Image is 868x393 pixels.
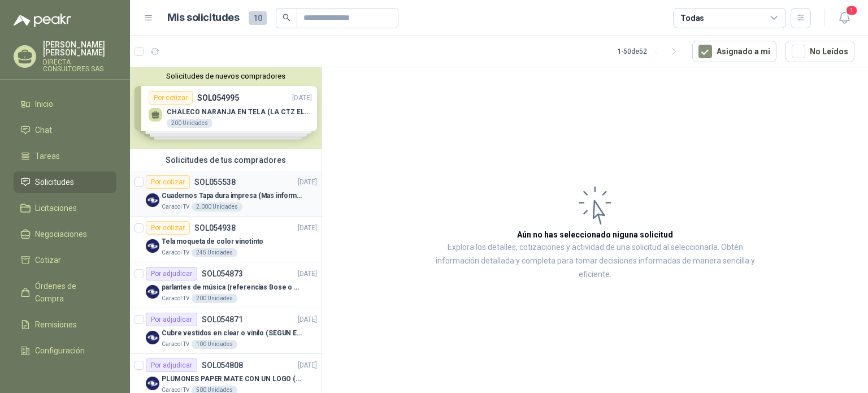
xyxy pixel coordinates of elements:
p: Caracol TV [162,340,189,349]
a: Negociaciones [14,223,116,245]
span: 1 [845,5,858,16]
div: Solicitudes de tus compradores [130,149,322,171]
p: DIRECTA CONSULTORES SAS [43,59,116,72]
div: 100 Unidades [192,340,237,349]
button: Solicitudes de nuevos compradores [134,72,317,80]
p: SOL054808 [202,361,243,369]
span: Configuración [35,344,85,357]
div: Solicitudes de nuevos compradoresPor cotizarSOL054995[DATE] CHALECO NARANJA EN TELA (LA CTZ ELEGI... [130,67,322,149]
button: Asignado a mi [692,41,776,62]
p: Cubre vestidos en clear o vinilo (SEGUN ESPECIFICACIONES DEL ADJUNTO) [162,328,302,339]
img: Logo peakr [14,14,71,27]
h3: Aún no has seleccionado niguna solicitud [517,228,673,241]
p: Explora los detalles, cotizaciones y actividad de una solicitud al seleccionarla. Obtén informaci... [435,241,755,282]
div: Por adjudicar [146,359,197,372]
p: PLUMONES PAPER MATE CON UN LOGO (SEGUN REF.ADJUNTA) [162,374,302,385]
a: Cotizar [14,249,116,271]
a: Inicio [14,93,116,115]
p: [DATE] [298,269,317,279]
a: Por cotizarSOL054938[DATE] Company LogoTela moqueta de color vinotintoCaracol TV245 Unidades [130,217,322,262]
div: Por cotizar [146,175,190,189]
span: Inicio [35,98,53,110]
span: search [283,14,290,21]
span: Órdenes de Compra [35,280,106,305]
p: [DATE] [298,360,317,371]
span: Tareas [35,150,60,162]
button: No Leídos [785,41,854,62]
p: Tela moqueta de color vinotinto [162,236,263,247]
p: Caracol TV [162,294,189,303]
a: Solicitudes [14,171,116,193]
a: Licitaciones [14,197,116,219]
div: 200 Unidades [192,294,237,303]
div: Todas [680,12,704,24]
p: [DATE] [298,314,317,325]
div: 2.000 Unidades [192,202,242,211]
span: Remisiones [35,318,77,331]
p: Cuadernos Tapa dura impresa (Mas informacion en el adjunto) [162,191,302,201]
img: Company Logo [146,331,159,344]
a: Configuración [14,340,116,361]
div: Por cotizar [146,221,190,235]
a: Remisiones [14,314,116,335]
a: Por adjudicarSOL054871[DATE] Company LogoCubre vestidos en clear o vinilo (SEGUN ESPECIFICACIONES... [130,308,322,354]
span: Licitaciones [35,202,77,214]
button: 1 [834,8,854,28]
div: Por adjudicar [146,313,197,326]
p: SOL055538 [194,178,236,186]
p: [PERSON_NAME] [PERSON_NAME] [43,41,116,57]
div: 1 - 50 de 52 [618,42,683,61]
p: SOL054938 [194,224,236,232]
a: Por cotizarSOL055538[DATE] Company LogoCuadernos Tapa dura impresa (Mas informacion en el adjunto... [130,171,322,217]
p: Caracol TV [162,202,189,211]
a: Tareas [14,145,116,167]
div: Por adjudicar [146,267,197,280]
img: Company Logo [146,285,159,299]
img: Company Logo [146,377,159,390]
img: Company Logo [146,193,159,207]
a: Por adjudicarSOL054873[DATE] Company Logoparlantes de música (referencias Bose o Alexa) CON MARCA... [130,262,322,308]
p: parlantes de música (referencias Bose o Alexa) CON MARCACION 1 LOGO (Mas datos en el adjunto) [162,282,302,293]
a: Chat [14,119,116,141]
p: SOL054873 [202,270,243,278]
span: 10 [249,11,267,25]
img: Company Logo [146,239,159,253]
span: Solicitudes [35,176,74,188]
span: Cotizar [35,254,61,266]
h1: Mis solicitudes [167,10,240,26]
span: Chat [35,124,52,136]
a: Órdenes de Compra [14,275,116,309]
p: [DATE] [298,177,317,188]
p: [DATE] [298,223,317,234]
div: 245 Unidades [192,248,237,257]
span: Negociaciones [35,228,87,240]
p: SOL054871 [202,316,243,323]
p: Caracol TV [162,248,189,257]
